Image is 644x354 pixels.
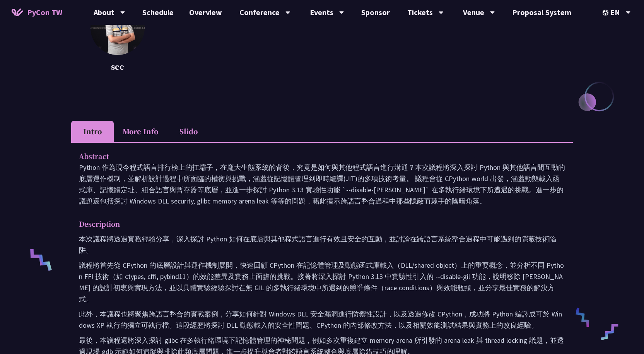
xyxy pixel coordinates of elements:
[91,1,145,55] img: scc
[164,5,573,74] p: scc@cycraft
[79,150,550,162] p: Abstract
[603,10,610,15] img: Locale Icon
[91,61,145,72] p: scc
[12,9,23,16] img: Home icon of PyCon TW 2025
[79,260,565,304] p: 議程將首先從 CPython 的底層設計與運作機制展開，快速回顧 CPython 在記憶體管理及動態函式庫載入（DLL/shared object）上的重要概念，並分析不同 Python FFI...
[27,7,62,18] span: PyCon TW
[79,162,565,207] p: Python 作為現今程式語言排行榜上的扛壩子，在龐大生態系統的背後，究竟是如何與其他程式語言進行溝通？本次議程將深入探討 Python 與其他語言間互動的底層運作機制，並解析設計過程中所面臨的...
[79,233,565,256] p: 本次議程將透過實務經驗分享，深入探討 Python 如何在底層與其他程式語言進行有效且安全的互動，並討論在跨語言系統整合過程中可能遇到的隱蔽技術陷阱。
[79,218,550,229] p: Description
[79,308,565,331] p: 此外，本議程也將聚焦跨語言整合的實戰案例，分享如何針對 Windows DLL 安全漏洞進行防禦性設計，以及透過修改 CPython，成功將 Python 編譯成可於 Windows XP 執行...
[114,121,167,142] li: More Info
[71,121,114,142] li: Intro
[4,3,70,22] a: PyCon TW
[167,121,210,142] li: Slido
